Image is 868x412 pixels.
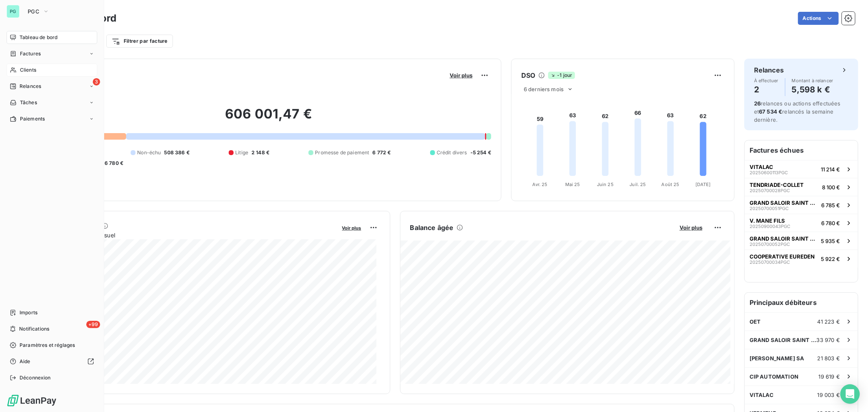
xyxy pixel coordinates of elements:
[754,100,761,107] span: 26
[750,392,774,398] span: VITALAC
[821,166,840,173] span: 11 214 €
[754,100,841,123] span: relances ou actions effectuées et relancés la semaine dernière.
[798,12,839,25] button: Actions
[745,178,858,196] button: TENDRIADE-COLLET20250700028PGC8 100 €
[750,355,804,362] span: [PERSON_NAME] SA
[750,373,798,380] span: CIP AUTOMATION
[524,86,564,92] span: 6 derniers mois
[93,78,100,85] span: 3
[750,206,789,211] span: 20250700051PGC
[750,318,761,325] span: OET
[662,182,680,187] tspan: Août 25
[20,309,37,316] span: Imports
[745,214,858,232] button: V. MANE FILS20250900043PGC6 780 €
[745,293,858,312] h6: Principaux débiteurs
[597,182,614,187] tspan: Juin 25
[102,160,123,167] span: -6 780 €
[7,394,57,407] img: Logo LeanPay
[750,260,790,265] span: 20250700034PGC
[822,184,840,191] span: 8 100 €
[450,72,472,79] span: Voir plus
[754,78,778,83] span: À effectuer
[46,106,491,130] h2: 606 001,47 €
[750,337,817,343] span: GRAND SALOIR SAINT NICOLAS
[750,217,785,224] span: V. MANE FILS
[750,182,804,188] span: TENDRIADE-COLLET
[447,72,475,79] button: Voir plus
[20,83,41,90] span: Relances
[821,202,840,208] span: 6 785 €
[745,160,858,178] button: VITALAC20250600113PGC11 214 €
[840,384,860,404] div: Open Intercom Messenger
[251,149,269,156] span: 2 148 €
[46,231,337,239] span: Chiffre d'affaires mensuel
[315,149,369,156] span: Promesse de paiement
[792,83,833,96] h4: 5,598 k €
[565,182,580,187] tspan: Mai 25
[20,115,45,123] span: Paiements
[20,374,51,381] span: Déconnexion
[164,149,189,156] span: 508 386 €
[745,140,858,160] h6: Factures échues
[677,224,705,231] button: Voir plus
[821,220,840,226] span: 6 780 €
[410,223,454,232] h6: Balance âgée
[750,199,818,206] span: GRAND SALOIR SAINT NICOLAS
[7,355,97,368] a: Aide
[20,358,31,365] span: Aide
[750,253,815,260] span: COOPERATIVE EUREDEN
[20,342,75,349] span: Paramètres et réglages
[548,72,575,79] span: -1 jour
[745,196,858,214] button: GRAND SALOIR SAINT NICOLAS20250700051PGC6 785 €
[20,34,57,41] span: Tableau de bord
[818,318,840,325] span: 41 223 €
[750,164,773,170] span: VITALAC
[630,182,646,187] tspan: Juil. 25
[817,337,840,343] span: 33 970 €
[20,50,41,57] span: Factures
[7,5,20,18] div: PG
[533,182,548,187] tspan: Avr. 25
[680,224,702,231] span: Voir plus
[754,65,784,75] h6: Relances
[28,8,39,15] span: PGC
[754,83,778,96] h4: 2
[342,225,361,231] span: Voir plus
[137,149,161,156] span: Non-échu
[745,232,858,250] button: GRAND SALOIR SAINT NICOLAS20250700052PGC5 935 €
[750,224,790,229] span: 20250900043PGC
[821,238,840,244] span: 5 935 €
[821,256,840,262] span: 5 922 €
[19,325,49,333] span: Notifications
[340,224,364,231] button: Voir plus
[437,149,467,156] span: Crédit divers
[470,149,491,156] span: -5 254 €
[372,149,391,156] span: 6 772 €
[819,373,840,380] span: 19 619 €
[750,170,788,175] span: 20250600113PGC
[20,66,36,74] span: Clients
[235,149,248,156] span: Litige
[750,242,790,247] span: 20250700052PGC
[792,78,833,83] span: Montant à relancer
[86,321,100,328] span: +99
[750,188,790,193] span: 20250700028PGC
[750,235,818,242] span: GRAND SALOIR SAINT NICOLAS
[745,250,858,267] button: COOPERATIVE EUREDEN20250700034PGC5 922 €
[106,35,173,48] button: Filtrer par facture
[695,182,711,187] tspan: [DATE]
[818,355,840,362] span: 21 803 €
[521,70,535,80] h6: DSO
[818,392,840,398] span: 19 003 €
[20,99,37,106] span: Tâches
[759,108,782,115] span: 67 534 €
